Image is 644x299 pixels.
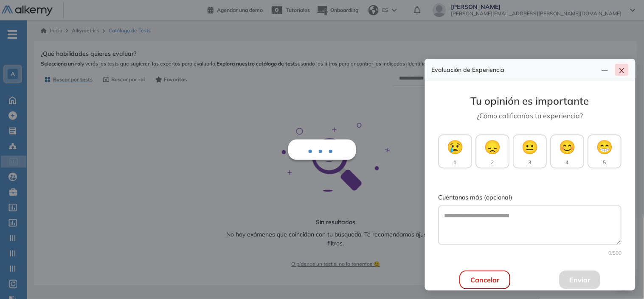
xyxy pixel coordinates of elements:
[513,134,547,168] button: 😐3
[566,159,569,166] span: 4
[615,64,629,76] button: close
[559,137,576,157] span: 😊
[439,249,622,257] div: 0 /500
[439,95,622,107] h3: Tu opinión es importante
[484,137,501,157] span: 😞
[454,159,457,166] span: 1
[604,159,607,166] span: 5
[476,134,510,168] button: 😞2
[447,137,464,157] span: 😢
[602,67,608,74] span: line
[492,159,495,166] span: 2
[439,193,622,202] label: Cuéntanos más (opcional)
[432,66,598,74] h4: Evaluación de Experiencia
[439,111,622,121] p: ¿Cómo calificarías tu experiencia?
[619,67,625,74] span: close
[588,134,622,168] button: 😁5
[560,271,601,289] button: Enviar
[596,137,613,157] span: 😁
[598,64,612,76] button: line
[522,137,539,157] span: 😐
[439,134,472,168] button: 😢1
[529,159,532,166] span: 3
[551,134,585,168] button: 😊4
[460,271,511,289] button: Cancelar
